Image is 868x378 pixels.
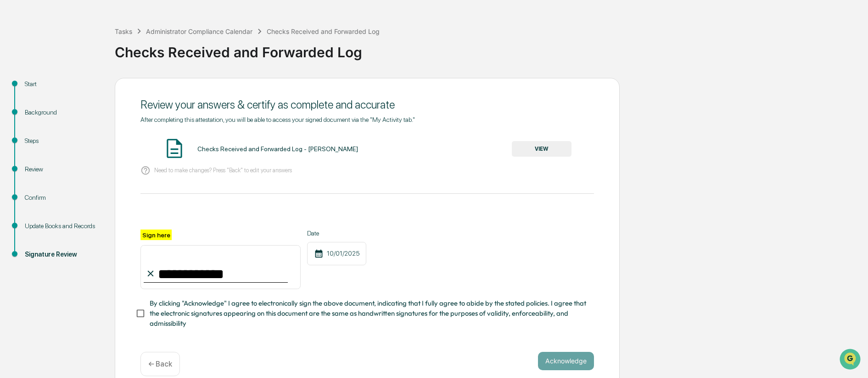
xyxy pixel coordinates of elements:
a: 🗄️Attestations [63,112,118,128]
div: Review [25,164,100,174]
a: 🔎Data Lookup [6,129,62,146]
button: Acknowledge [538,352,594,370]
p: ← Back [148,360,172,368]
label: Sign here [140,230,172,240]
div: Review your answers & certify as complete and accurate [140,98,594,111]
iframe: Open customer support [839,348,863,373]
div: Checks Received and Forwarded Log - [PERSON_NAME] [197,145,358,153]
div: We're available if you need us! [31,79,116,87]
span: Pylon [91,155,111,162]
div: Background [25,108,100,117]
a: 🖐️Preclearance [6,112,63,128]
div: Checks Received and Forwarded Log [267,27,380,35]
div: 🖐️ [9,116,17,124]
div: Administrator Compliance Calendar [146,27,252,35]
span: After completing this attestation, you will be able to access your signed document via the "My Ac... [140,116,415,123]
div: Update Books and Records [25,221,100,231]
div: Confirm [25,193,100,203]
div: Start [25,79,100,89]
div: 10/01/2025 [307,242,366,265]
img: 1746055101610-c473b297-6a78-478c-a979-82029cc54cd1 [9,70,26,87]
span: By clicking "Acknowledge" I agree to electronically sign the above document, indicating that I fu... [150,298,587,329]
span: Data Lookup [18,133,58,142]
div: Start new chat [31,70,151,79]
label: Date [307,230,366,237]
div: Checks Received and Forwarded Log [115,37,863,60]
div: Signature Review [25,250,100,259]
a: Powered byPylon [65,155,111,162]
span: Preclearance [18,115,59,125]
span: Attestations [76,115,114,125]
div: 🗄️ [67,116,74,124]
img: Document Icon [163,137,186,160]
button: VIEW [512,141,571,157]
p: How can we help? [9,19,167,34]
p: Need to make changes? Press "Back" to edit your answers [154,167,292,174]
div: 🔎 [9,134,17,141]
div: Tasks [115,27,132,35]
button: Start new chat [156,73,167,84]
div: Steps [25,136,100,146]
